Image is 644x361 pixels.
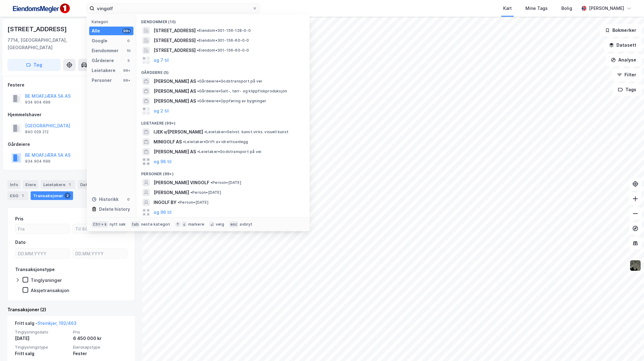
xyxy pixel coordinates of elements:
div: Transaksjoner (2) [7,306,135,313]
a: Steinkjer, 192/463 [37,321,76,326]
span: [PERSON_NAME] AS [154,78,196,85]
span: MINIGOLF AS [154,138,182,146]
div: markere [188,222,204,227]
span: Eierskapstype [73,345,128,350]
div: 1 [67,181,73,188]
div: Alle [92,27,100,35]
span: Eiendom • 301-156-128-0-0 [197,28,251,33]
input: Fra [15,224,70,233]
div: 99+ [122,78,131,83]
span: • [197,149,199,154]
div: Ctrl + k [92,221,108,227]
button: og 7 til [154,57,169,64]
span: • [190,190,192,195]
div: Transaksjoner [31,191,73,200]
div: Personer (99+) [136,167,310,178]
span: [PERSON_NAME] AS [154,87,196,95]
input: DD.MM.YYYY [15,249,70,258]
span: Tinglysningsdato [15,329,69,335]
img: F4PB6Px+NJ5v8B7XTbfpPpyloAAAAASUVORK5CYII= [10,2,72,15]
div: tab [131,221,140,227]
button: Filter [612,69,642,81]
div: avbryt [240,222,252,227]
span: Leietaker • Godstransport på vei [197,149,261,154]
span: • [197,38,199,43]
span: • [204,130,206,134]
span: Gårdeiere • Oppføring av bygninger [197,99,267,104]
span: Gårdeiere • Godstransport på vei [197,79,262,84]
div: Leietakere [92,67,115,74]
div: Kategori [92,19,133,24]
div: [PERSON_NAME] [589,5,624,12]
div: Eiere [23,180,38,189]
div: nytt søk [110,222,126,227]
div: 840 029 212 [25,130,49,134]
span: [PERSON_NAME] AS [154,148,196,155]
input: Søk på adresse, matrikkel, gårdeiere, leietakere eller personer [94,4,252,13]
div: Pris [15,215,24,223]
span: [PERSON_NAME] AS [154,97,196,105]
div: Mine Tags [525,5,548,12]
div: Eiendommer [92,47,119,54]
input: Til 6450000 [73,224,127,233]
span: Person • [DATE] [178,200,208,205]
div: 5 [126,58,131,63]
div: 934 904 699 [25,159,50,164]
div: Kontrollprogram for chat [613,331,644,361]
div: Leietakere (99+) [136,116,310,127]
span: Eiendom • 301-156-60-0-0 [197,38,249,43]
div: 10 [126,48,131,53]
div: 0 [126,197,131,202]
span: Eiendom • 301-156-60-0-0 [197,48,249,53]
div: Gårdeiere [8,141,135,148]
span: • [178,200,180,205]
span: Pris [73,329,128,335]
div: esc [229,221,239,227]
span: [STREET_ADDRESS] [154,27,196,34]
span: • [197,48,199,53]
span: Person • [DATE] [190,190,221,195]
div: 934 904 699 [25,100,50,105]
span: Person • [DATE] [211,180,241,185]
div: Fritt salg - [15,320,76,329]
div: Gårdeiere (5) [136,65,310,76]
iframe: Chat Widget [613,331,644,361]
input: DD.MM.YYYY [73,249,127,258]
span: [STREET_ADDRESS] [154,47,196,54]
button: og 96 til [154,158,172,165]
div: Gårdeiere [92,57,114,64]
div: Datasett [78,180,101,189]
button: Datasett [604,39,642,51]
div: 99+ [122,68,131,73]
div: Bolig [561,5,572,12]
div: Festere [8,81,135,89]
button: Tag [7,59,61,71]
div: Delete history [99,206,130,213]
div: Hjemmelshaver [8,111,135,118]
button: Analyse [606,54,642,66]
span: [STREET_ADDRESS] [154,37,196,44]
div: Kart [503,5,512,12]
button: og 96 til [154,209,172,216]
span: • [197,89,199,93]
span: [PERSON_NAME] [154,189,189,196]
div: [DATE] [15,335,69,342]
div: Personer [92,77,112,84]
span: • [197,99,199,103]
span: IJEK v/[PERSON_NAME] [154,128,203,136]
div: 0 [126,38,131,43]
div: Eiendommer (10) [136,15,310,26]
div: [STREET_ADDRESS] [7,24,68,34]
span: • [211,180,212,185]
div: neste kategori [141,222,170,227]
span: Leietaker • Selvst. kunst.virks. visuell kunst [204,130,289,134]
div: velg [216,222,224,227]
span: [PERSON_NAME] VINGOLF [154,179,209,186]
div: Dato [15,239,26,246]
div: 7714, [GEOGRAPHIC_DATA], [GEOGRAPHIC_DATA] [7,36,100,51]
div: Aksjetransaksjon [31,287,69,293]
span: INGOLF BY [154,199,176,206]
span: • [183,139,185,144]
div: Transaksjonstype [15,266,55,273]
span: Leietaker • Drift av idrettsanlegg [183,139,248,144]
